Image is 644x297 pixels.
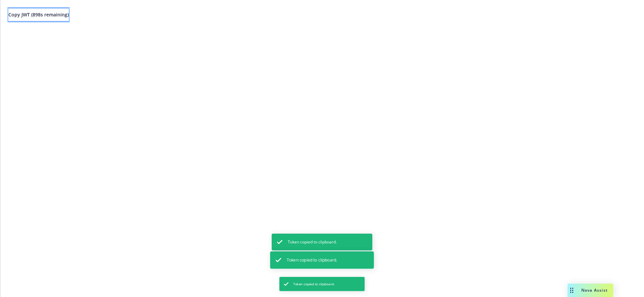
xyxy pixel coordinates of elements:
span: Copy JWT ( 898 s remaining) [8,11,69,18]
div: Drag to move [568,284,576,297]
span: Token copied to clipboard. [288,239,337,245]
button: Nova Assist [568,284,613,297]
span: Token copied to clipboard. [287,257,337,263]
span: Token copied to clipboard. [293,282,335,287]
button: Copy JWT (898s remaining) [8,8,69,21]
span: Nova Assist [581,287,608,293]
